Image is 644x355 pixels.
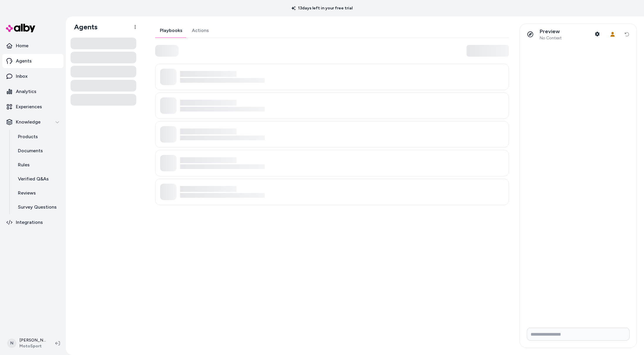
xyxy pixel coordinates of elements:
a: Integrations [2,215,63,229]
p: Inbox [16,73,28,80]
p: Survey Questions [18,204,57,211]
a: Verified Q&As [12,172,63,186]
span: N [7,339,16,348]
span: MotoSport [19,343,46,349]
p: Analytics [16,88,36,95]
p: [PERSON_NAME] [19,337,46,343]
a: Playbooks [155,23,187,38]
button: N[PERSON_NAME]MotoSport [4,334,51,353]
p: Preview [540,28,562,35]
img: alby Logo [6,24,35,32]
a: Experiences [2,100,63,114]
input: Write your prompt here [527,328,630,341]
p: Documents [18,147,43,154]
p: Rules [18,161,30,168]
a: Products [12,130,63,144]
a: Inbox [2,69,63,83]
p: Knowledge [16,119,41,126]
a: Reviews [12,186,63,200]
span: No Context [540,35,562,41]
p: Verified Q&As [18,175,49,182]
button: Knowledge [2,115,63,129]
h1: Agents [69,23,98,31]
p: Experiences [16,103,42,110]
a: Home [2,39,63,53]
p: Integrations [16,219,43,226]
a: Survey Questions [12,200,63,214]
p: Home [16,42,28,49]
p: Reviews [18,190,36,197]
a: Agents [2,54,63,68]
p: 13 days left in your free trial [288,5,356,11]
a: Rules [12,158,63,172]
a: Documents [12,144,63,158]
p: Agents [16,58,32,65]
a: Actions [187,23,214,38]
p: Products [18,133,38,140]
a: Analytics [2,84,63,99]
